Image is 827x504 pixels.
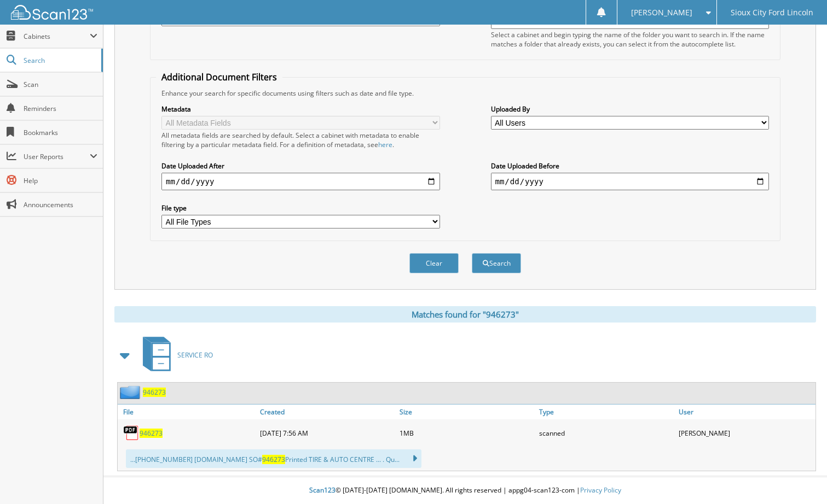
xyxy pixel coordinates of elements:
span: Search [24,56,96,65]
label: Date Uploaded After [161,161,439,171]
label: Uploaded By [491,104,769,114]
input: start [161,173,439,190]
a: Created [257,405,397,419]
button: Search [472,253,521,273]
label: Metadata [161,104,439,114]
span: Cabinets [24,32,90,41]
div: ...[PHONE_NUMBER] [DOMAIN_NAME] SO# Printed TIRE & AUTO CENTRE ... . Qu... [126,449,421,468]
div: 1MB [397,422,536,444]
div: [DATE] 7:56 AM [257,422,397,444]
a: SERVICE RO [136,333,213,377]
a: Type [536,405,676,419]
div: All metadata fields are searched by default. Select a cabinet with metadata to enable filtering b... [161,131,439,149]
a: Size [397,405,536,419]
a: here [378,140,392,149]
a: Privacy Policy [580,485,621,495]
span: 946273 [262,455,285,464]
img: PDF.png [123,425,140,441]
label: Date Uploaded Before [491,161,769,171]
input: end [491,173,769,190]
span: [PERSON_NAME] [631,9,692,16]
iframe: Chat Widget [772,452,827,504]
img: folder2.png [120,385,143,399]
span: SERVICE RO [177,350,213,360]
a: User [676,405,816,419]
span: Scan123 [309,485,336,495]
a: 946273 [143,388,166,397]
span: Reminders [24,104,97,113]
span: Bookmarks [24,128,97,137]
div: Enhance your search for specific documents using filters such as date and file type. [156,89,774,98]
span: Help [24,176,97,185]
a: 946273 [140,429,163,438]
legend: Additional Document Filters [156,71,282,83]
div: Select a cabinet and begin typing the name of the folder you want to search in. If the name match... [491,30,769,49]
div: Matches found for "946273" [114,306,816,323]
div: [PERSON_NAME] [676,422,816,444]
span: Sioux City Ford Lincoln [731,9,813,16]
div: © [DATE]-[DATE] [DOMAIN_NAME]. All rights reserved | appg04-scan123-com | [103,477,827,504]
span: User Reports [24,152,90,161]
span: Scan [24,80,97,89]
button: Clear [409,253,459,273]
span: Announcements [24,200,97,209]
a: File [118,405,257,419]
label: File type [161,203,439,213]
div: scanned [536,422,676,444]
img: scan123-logo-white.svg [11,5,93,20]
